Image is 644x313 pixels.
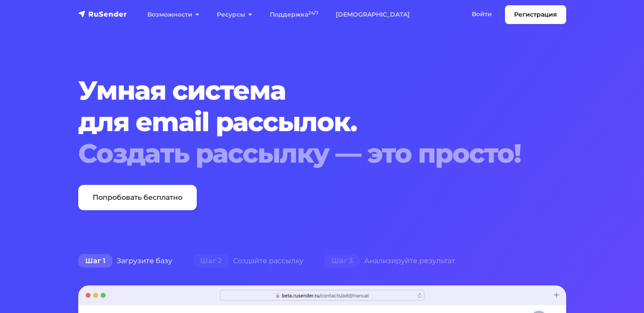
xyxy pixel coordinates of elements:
[68,252,183,270] div: Загрузите базу
[261,6,327,24] a: Поддержка24/7
[314,252,466,270] div: Анализируйте результат
[308,10,318,16] sup: 24/7
[327,6,418,24] a: [DEMOGRAPHIC_DATA]
[183,252,314,270] div: Создайте рассылку
[505,5,566,24] a: Регистрация
[139,6,208,24] a: Возможности
[324,254,360,268] span: Шаг 3
[78,254,112,268] span: Шаг 1
[78,75,525,169] h1: Умная система для email рассылок.
[208,6,261,24] a: Ресурсы
[78,185,197,210] a: Попробовать бесплатно
[78,138,525,169] div: Создать рассылку — это просто!
[463,5,501,23] a: Войти
[193,254,229,268] span: Шаг 2
[78,10,127,18] img: RuSender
